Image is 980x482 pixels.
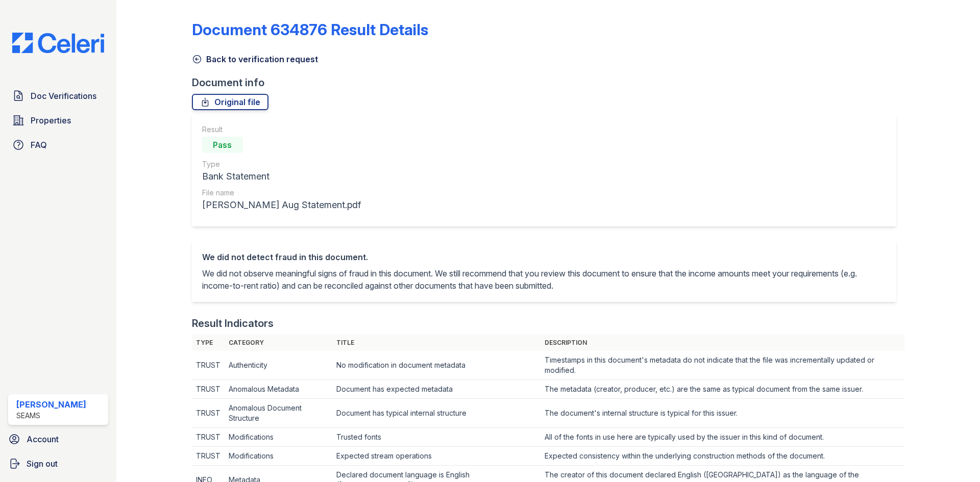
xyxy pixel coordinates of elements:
[31,90,96,102] span: Doc Verifications
[16,411,86,421] div: SEAMS
[16,398,86,411] div: [PERSON_NAME]
[202,267,886,292] p: We did not observe meaningful signs of fraud in this document. We still recommend that you review...
[332,428,540,447] td: Trusted fonts
[192,335,225,351] th: Type
[332,399,540,428] td: Document has typical internal structure
[541,335,904,351] th: Description
[202,169,361,184] div: Bank Statement
[8,110,108,131] a: Properties
[541,428,904,447] td: All of the fonts in use here are typically used by the issuer in this kind of document.
[8,135,108,155] a: FAQ
[332,380,540,399] td: Document has expected metadata
[4,453,112,474] a: Sign out
[332,447,540,466] td: Expected stream operations
[4,33,112,53] img: CE_Logo_Blue-a8612792a0a2168367f1c8372b55b34899dd931a85d93a1a3d3e32e68fde9ad4.png
[192,20,428,39] a: Document 634876 Result Details
[202,188,361,198] div: File name
[31,139,47,151] span: FAQ
[202,159,361,169] div: Type
[541,399,904,428] td: The document's internal structure is typical for this issuer.
[225,380,333,399] td: Anomalous Metadata
[192,75,904,90] div: Document info
[225,447,333,466] td: Modifications
[202,198,361,212] div: [PERSON_NAME] Aug Statement.pdf
[541,380,904,399] td: The metadata (creator, producer, etc.) are the same as typical document from the same issuer.
[192,447,225,466] td: TRUST
[225,351,333,380] td: Authenticity
[202,137,243,153] div: Pass
[202,251,886,263] div: We did not detect fraud in this document.
[541,351,904,380] td: Timestamps in this document's metadata do not indicate that the file was incrementally updated or...
[8,86,108,106] a: Doc Verifications
[31,114,71,126] span: Properties
[332,351,540,380] td: No modification in document metadata
[225,428,333,447] td: Modifications
[192,316,274,331] div: Result Indicators
[27,458,58,470] span: Sign out
[192,428,225,447] td: TRUST
[4,429,112,449] a: Account
[27,433,59,445] span: Account
[192,94,268,110] a: Original file
[192,380,225,399] td: TRUST
[192,399,225,428] td: TRUST
[202,124,361,135] div: Result
[332,335,540,351] th: Title
[192,351,225,380] td: TRUST
[225,399,333,428] td: Anomalous Document Structure
[541,447,904,466] td: Expected consistency within the underlying construction methods of the document.
[225,335,333,351] th: Category
[192,53,318,65] a: Back to verification request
